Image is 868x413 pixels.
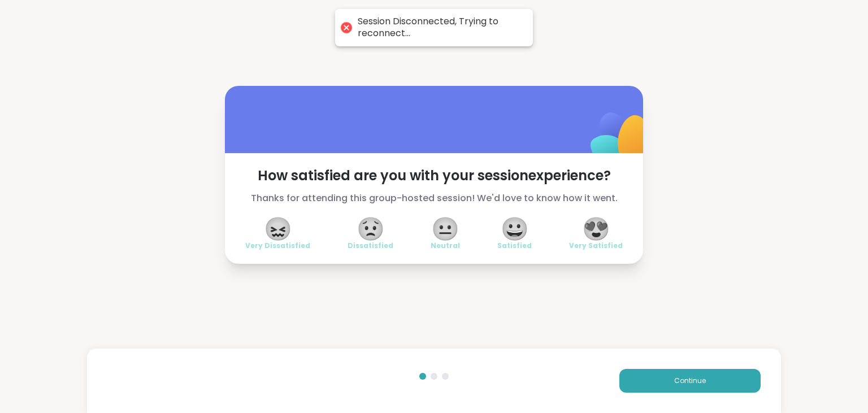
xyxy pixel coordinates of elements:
span: 😀 [501,219,529,239]
span: 😍 [582,219,610,239]
span: How satisfied are you with your session experience? [245,167,623,185]
span: Satisfied [497,241,532,250]
span: Dissatisfied [348,241,393,250]
div: Session Disconnected, Trying to reconnect... [358,16,522,40]
span: 😖 [264,219,292,239]
span: Very Satisfied [569,241,623,250]
span: Thanks for attending this group-hosted session! We'd love to know how it went. [245,192,623,205]
img: ShareWell Logomark [564,83,676,195]
span: Very Dissatisfied [245,241,310,250]
button: Continue [619,369,761,393]
span: 😐 [431,219,459,239]
span: 😟 [357,219,385,239]
span: Neutral [431,241,460,250]
span: Continue [674,376,706,386]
